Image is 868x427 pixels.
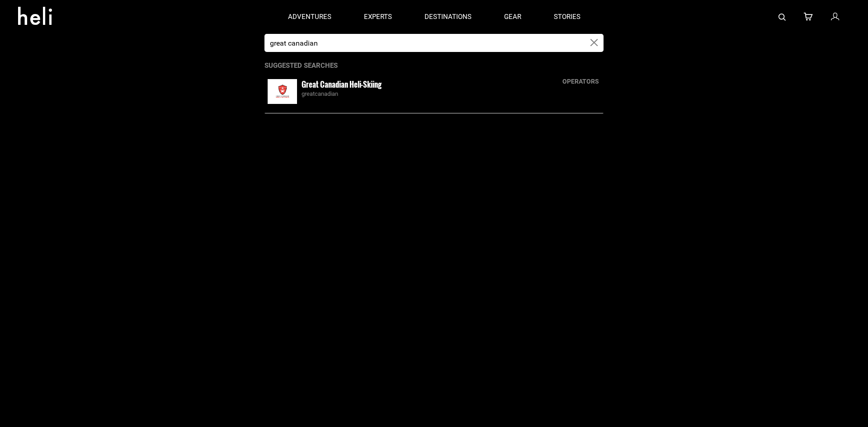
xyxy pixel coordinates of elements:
[778,14,786,21] img: search-bar-icon.svg
[302,90,600,99] div: greatcanadian
[302,79,382,90] small: Great Canadian Heli-Skiing
[558,77,604,86] div: operators
[288,12,331,22] p: adventures
[268,79,297,104] img: images
[264,34,585,52] input: Search by Sport, Trip or Operator
[425,12,472,22] p: destinations
[264,61,604,70] p: Suggested Searches
[364,12,392,22] p: experts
